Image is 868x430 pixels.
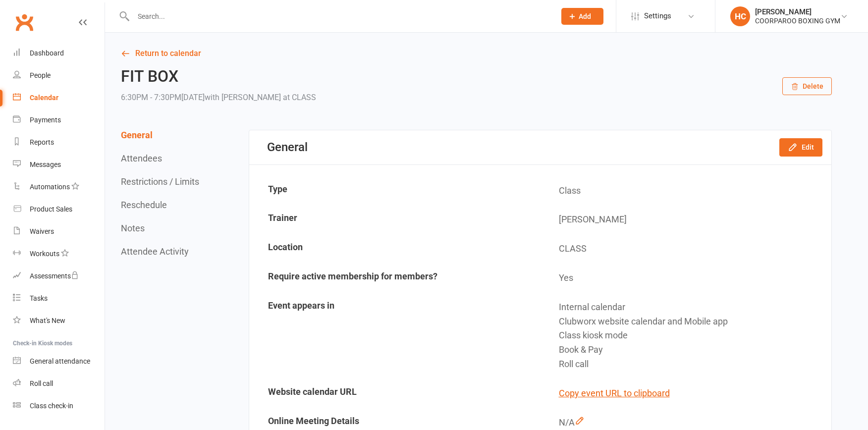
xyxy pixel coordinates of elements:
[267,140,308,154] div: General
[541,177,831,205] td: Class
[559,343,824,357] div: Book & Pay
[250,379,540,408] td: Website calendar URL
[13,373,105,395] a: Roll call
[13,287,105,310] a: Tasks
[13,220,105,243] a: Waivers
[250,293,540,378] td: Event appears in
[121,47,832,60] a: Return to calendar
[30,402,73,410] div: Class check-in
[13,87,105,109] a: Calendar
[250,206,540,234] td: Trainer
[559,300,824,315] div: Internal calendar
[30,161,61,168] div: Messages
[579,12,591,20] span: Add
[730,6,750,26] div: HC
[130,9,548,23] input: Search...
[782,77,832,95] button: Delete
[121,91,316,105] div: 6:30PM - 7:30PM[DATE]
[205,93,281,102] span: with [PERSON_NAME]
[13,198,105,220] a: Product Sales
[250,235,540,263] td: Location
[121,153,162,163] button: Attendees
[559,386,670,401] button: Copy event URL to clipboard
[541,206,831,234] td: [PERSON_NAME]
[13,265,105,287] a: Assessments
[30,357,90,365] div: General attendance
[541,235,831,263] td: CLASS
[559,416,824,430] div: N/A
[283,93,316,102] span: at CLASS
[121,176,199,187] button: Restrictions / Limits
[30,71,51,79] div: People
[559,357,824,372] div: Roll call
[13,154,105,176] a: Messages
[559,328,824,343] div: Class kiosk mode
[13,64,105,87] a: People
[30,294,48,302] div: Tasks
[561,8,603,25] button: Add
[13,350,105,373] a: General attendance kiosk mode
[541,264,831,292] td: Yes
[13,109,105,131] a: Payments
[30,94,58,102] div: Calendar
[30,205,72,213] div: Product Sales
[30,227,54,235] div: Waivers
[121,68,316,85] h2: FIT BOX
[30,138,54,146] div: Reports
[13,395,105,417] a: Class kiosk mode
[755,7,840,16] div: [PERSON_NAME]
[13,310,105,332] a: What's New
[121,200,167,210] button: Reschedule
[13,176,105,198] a: Automations
[30,317,65,324] div: What's New
[12,10,37,35] a: Clubworx
[30,116,61,124] div: Payments
[121,223,145,233] button: Notes
[250,177,540,205] td: Type
[30,250,59,258] div: Workouts
[559,315,824,329] div: Clubworx website calendar and Mobile app
[30,183,70,191] div: Automations
[779,138,822,156] button: Edit
[30,49,64,57] div: Dashboard
[121,246,189,257] button: Attendee Activity
[644,5,671,27] span: Settings
[250,264,540,292] td: Require active membership for members?
[13,131,105,154] a: Reports
[30,379,53,387] div: Roll call
[13,42,105,64] a: Dashboard
[755,16,840,25] div: COORPAROO BOXING GYM
[13,243,105,265] a: Workouts
[30,272,79,280] div: Assessments
[121,130,153,140] button: General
